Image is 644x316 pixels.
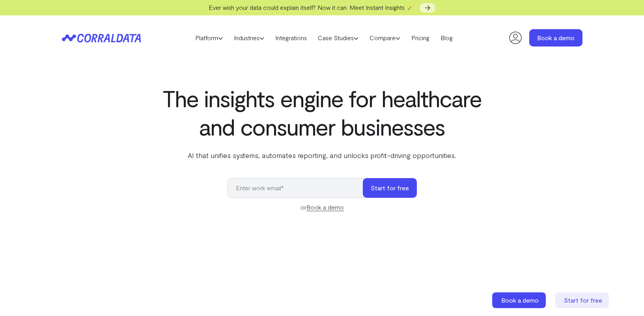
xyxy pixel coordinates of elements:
[564,296,602,304] span: Start for free
[306,203,344,211] a: Book a demo
[555,292,610,308] a: Start for free
[492,292,547,308] a: Book a demo
[228,32,270,44] a: Industries
[209,4,414,11] span: Ever wish your data could explain itself? Now it can. Meet Instant Insights 🪄
[161,150,483,160] p: AI that unifies systems, automates reporting, and unlocks profit-driving opportunities.
[435,32,458,44] a: Blog
[529,29,582,46] a: Book a demo
[501,296,539,304] span: Book a demo
[363,178,417,198] button: Start for free
[228,203,417,212] div: or
[190,32,228,44] a: Platform
[161,84,483,141] h1: The insights engine for healthcare and consumer businesses
[406,32,435,44] a: Pricing
[312,32,364,44] a: Case Studies
[364,32,406,44] a: Compare
[270,32,312,44] a: Integrations
[228,178,371,198] input: Enter work email*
